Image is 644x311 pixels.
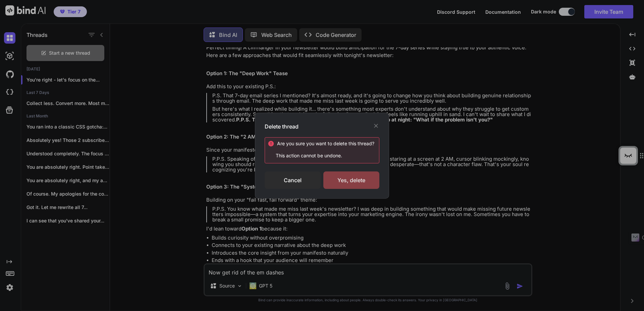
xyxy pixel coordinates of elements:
[277,140,374,147] div: Are you sure you want to delete this ?
[265,122,299,131] h3: Delete thread
[268,152,379,159] p: This action cannot be undone.
[265,171,321,189] div: Cancel
[323,171,379,189] div: Yes, delete
[356,141,372,146] span: thread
